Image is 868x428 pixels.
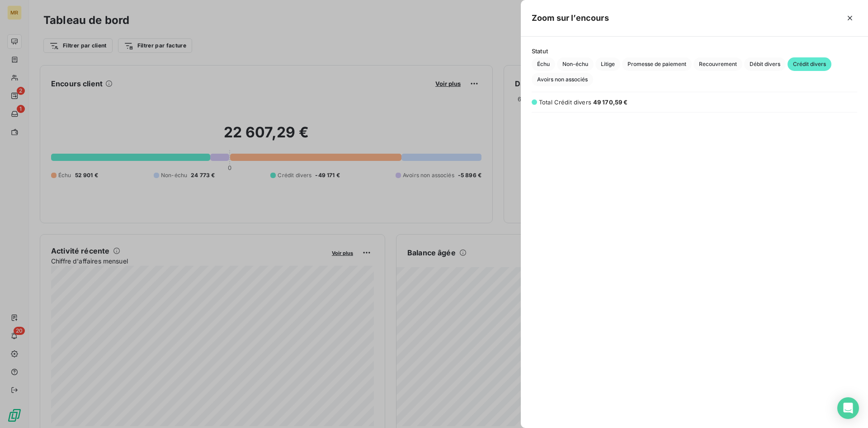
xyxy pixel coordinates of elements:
button: Avoirs non associés [532,73,593,86]
div: grid [521,118,868,417]
h5: Zoom sur l’encours [532,12,609,24]
span: Total Crédit divers [539,99,591,106]
button: Débit divers [744,57,786,71]
button: Non-échu [557,57,594,71]
button: Litige [595,57,620,71]
button: Recouvrement [693,57,742,71]
button: Échu [532,57,555,71]
span: 49 170,59 € [593,99,628,106]
button: Promesse de paiement [622,57,692,71]
div: Open Intercom Messenger [837,397,859,419]
span: Statut [532,47,857,55]
button: Crédit divers [788,57,831,71]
